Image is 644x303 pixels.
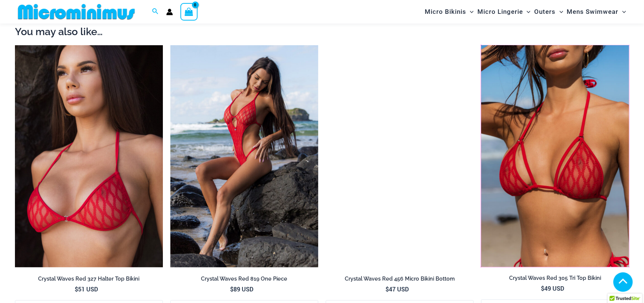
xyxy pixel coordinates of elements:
[180,3,198,20] a: View Shopping Cart, empty
[152,7,159,16] a: Search icon link
[556,2,563,21] span: Menu Toggle
[425,2,466,21] span: Micro Bikinis
[386,285,389,293] span: $
[15,46,163,268] img: Crystal Waves 327 Halter Top 01
[523,2,530,21] span: Menu Toggle
[535,2,556,21] span: Outers
[567,2,619,21] span: Mens Swimwear
[326,46,474,268] img: Crystal Waves 456 Bottom 02
[166,9,173,15] a: Account icon link
[565,2,628,21] a: Mens SwimwearMenu ToggleMenu Toggle
[422,1,629,22] nav: Site Navigation
[326,276,474,283] h2: Crystal Waves Red 456 Micro Bikini Bottom
[170,46,318,268] a: Crystal Waves Red 819 One Piece 04Crystal Waves Red 819 One Piece 03Crystal Waves Red 819 One Pie...
[75,285,98,293] bdi: 51 USD
[170,46,318,268] img: Crystal Waves Red 819 One Piece 04
[481,275,629,282] h2: Crystal Waves Red 305 Tri Top Bikini
[15,46,163,268] a: Crystal Waves 327 Halter Top 01Crystal Waves 327 Halter Top 4149 Thong 01Crystal Waves 327 Halter...
[15,276,163,285] a: Crystal Waves Red 327 Halter Top Bikini
[326,46,474,268] a: Crystal Waves 456 Bottom 02Crystal Waves 456 Bottom 01Crystal Waves 456 Bottom 01
[15,25,629,38] h2: You may also like…
[541,285,545,293] span: $
[477,2,523,21] span: Micro Lingerie
[466,2,474,21] span: Menu Toggle
[481,46,629,267] img: Crystal Waves 305 Tri Top 01
[481,275,629,285] a: Crystal Waves Red 305 Tri Top Bikini
[230,285,254,293] bdi: 89 USD
[75,285,78,293] span: $
[15,276,163,283] h2: Crystal Waves Red 327 Halter Top Bikini
[15,3,138,20] img: MM SHOP LOGO FLAT
[170,276,318,285] a: Crystal Waves Red 819 One Piece
[423,2,476,21] a: Micro BikinisMenu ToggleMenu Toggle
[481,46,629,267] a: Crystal Waves 305 Tri Top 01Crystal Waves 305 Tri Top 4149 Thong 04Crystal Waves 305 Tri Top 4149...
[326,276,474,285] a: Crystal Waves Red 456 Micro Bikini Bottom
[533,2,565,21] a: OutersMenu ToggleMenu Toggle
[476,2,532,21] a: Micro LingerieMenu ToggleMenu Toggle
[170,276,318,283] h2: Crystal Waves Red 819 One Piece
[386,285,409,293] bdi: 47 USD
[541,285,564,293] bdi: 49 USD
[619,2,626,21] span: Menu Toggle
[230,285,234,293] span: $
